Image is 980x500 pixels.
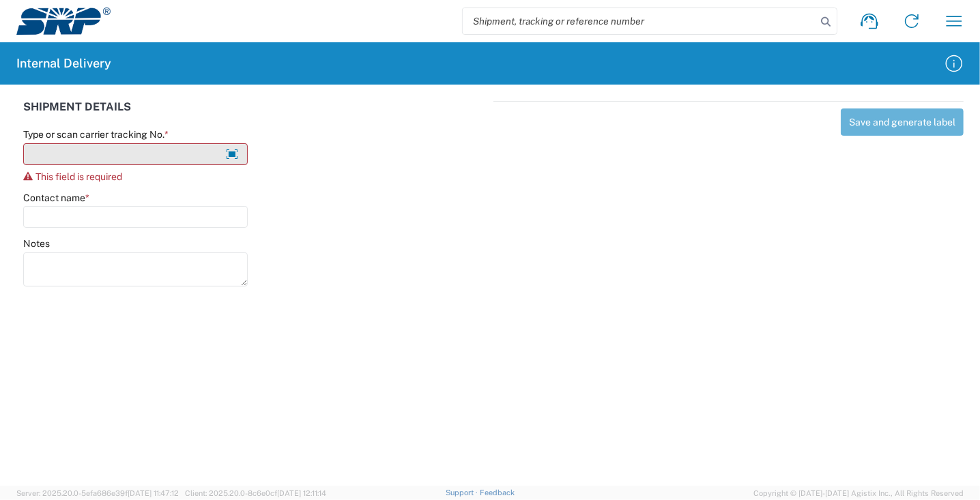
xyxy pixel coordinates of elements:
a: Feedback [480,488,515,497]
span: This field is required [35,171,122,182]
span: Copyright © [DATE]-[DATE] Agistix Inc., All Rights Reserved [753,487,964,499]
span: Client: 2025.20.0-8c6e0cf [185,489,326,497]
span: Server: 2025.20.0-5efa686e39f [16,489,179,497]
h2: Internal Delivery [16,55,111,72]
label: Contact name [23,192,89,204]
img: srp [16,8,111,35]
div: SHIPMENT DETAILS [23,101,487,128]
label: Type or scan carrier tracking No. [23,128,169,141]
label: Notes [23,237,50,250]
span: [DATE] 11:47:12 [128,489,179,497]
a: Support [446,488,480,497]
span: [DATE] 12:11:14 [277,489,326,497]
input: Shipment, tracking or reference number [463,8,816,34]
